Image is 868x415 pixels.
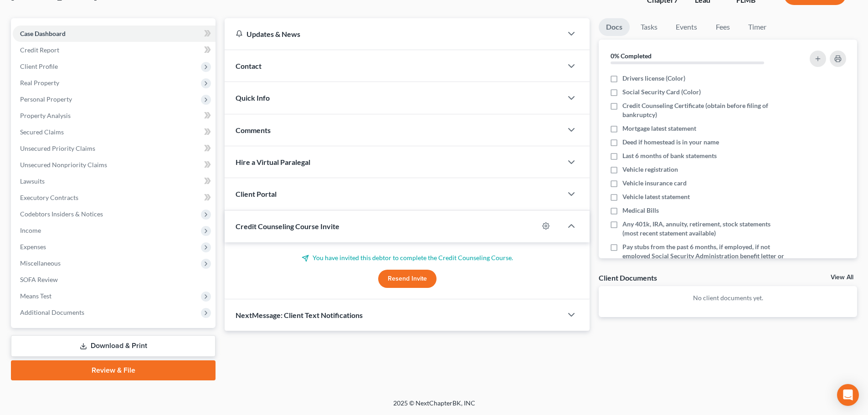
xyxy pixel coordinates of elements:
span: Pay stubs from the past 6 months, if employed, if not employed Social Security Administration ben... [622,242,785,270]
span: Client Portal [236,190,277,198]
a: Events [668,18,704,36]
a: Executory Contracts [13,190,216,206]
p: You have invited this debtor to complete the Credit Counseling Course. [236,253,579,262]
a: View All [831,274,853,281]
span: Deed if homestead is in your name [622,138,719,147]
span: Expenses [20,243,46,251]
div: Open Intercom Messenger [837,384,859,406]
span: Vehicle latest statement [622,192,690,201]
span: Vehicle insurance card [622,179,687,188]
a: Lawsuits [13,173,216,190]
a: SOFA Review [13,272,216,288]
span: Secured Claims [20,128,64,136]
span: Contact [236,61,262,70]
span: Quick Info [236,93,270,102]
span: Hire a Virtual Paralegal [236,158,310,166]
span: Social Security Card (Color) [622,87,701,97]
span: Any 401k, IRA, annuity, retirement, stock statements (most recent statement available) [622,220,785,238]
a: Credit Report [13,42,216,58]
div: Updates & News [236,29,551,39]
div: Client Documents [599,273,657,282]
span: Credit Counseling Course Invite [236,222,339,231]
span: Miscellaneous [20,259,61,267]
span: NextMessage: Client Text Notifications [236,311,363,319]
div: 2025 © NextChapterBK, INC [175,399,694,415]
span: Case Dashboard [20,30,66,37]
a: Case Dashboard [13,26,216,42]
p: No client documents yet. [606,293,850,302]
span: Codebtors Insiders & Notices [20,210,103,218]
a: Fees [708,18,737,36]
span: Income [20,226,41,234]
span: Medical Bills [622,206,659,215]
span: Comments [236,126,271,134]
a: Download & Print [11,335,216,357]
a: Secured Claims [13,124,216,140]
span: Means Test [20,292,51,300]
span: Client Profile [20,62,58,70]
a: Unsecured Priority Claims [13,140,216,157]
a: Review & File [11,360,216,380]
a: Docs [599,18,630,36]
span: Additional Documents [20,308,84,316]
a: Timer [741,18,774,36]
button: Resend Invite [378,270,437,288]
a: Tasks [633,18,665,36]
span: Mortgage latest statement [622,124,696,133]
span: Personal Property [20,95,72,103]
a: Unsecured Nonpriority Claims [13,157,216,173]
span: Executory Contracts [20,194,78,201]
strong: 0% Completed [611,52,652,60]
span: Unsecured Priority Claims [20,144,95,152]
span: Property Analysis [20,112,71,119]
span: Drivers license (Color) [622,74,685,83]
span: Real Property [20,79,59,87]
span: SOFA Review [20,276,58,283]
span: Last 6 months of bank statements [622,151,717,160]
a: Property Analysis [13,108,216,124]
span: Credit Report [20,46,59,54]
span: Unsecured Nonpriority Claims [20,161,107,169]
span: Vehicle registration [622,165,678,174]
span: Credit Counseling Certificate (obtain before filing of bankruptcy) [622,101,785,119]
span: Lawsuits [20,177,45,185]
